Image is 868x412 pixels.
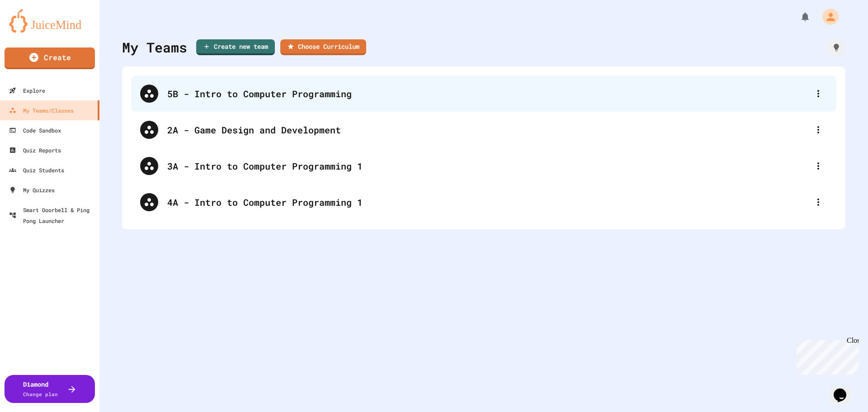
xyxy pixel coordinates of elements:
[131,76,836,112] div: 5B - Intro to Computer Programming
[9,105,74,116] div: My Teams/Classes
[9,85,45,96] div: Explore
[9,204,96,226] div: Smart Doorbell & Ping Pong Launcher
[280,39,366,55] a: Choose Curriculum
[196,39,275,55] a: Create new team
[23,391,58,398] span: Change plan
[131,148,836,184] div: 3A - Intro to Computer Programming 1
[131,184,836,220] div: 4A - Intro to Computer Programming 1
[167,195,809,209] div: 4A - Intro to Computer Programming 1
[9,165,64,175] div: Quiz Students
[813,6,841,27] div: My Account
[9,145,61,156] div: Quiz Reports
[23,379,58,398] div: Diamond
[5,47,95,69] a: Create
[4,4,62,57] div: Chat with us now!Close
[830,376,859,403] iframe: chat widget
[9,125,61,136] div: Code Sandbox
[167,123,809,137] div: 2A - Game Design and Development
[131,112,836,148] div: 2A - Game Design and Development
[783,9,813,24] div: My Notifications
[9,185,55,195] div: My Quizzes
[5,375,95,403] button: DiamondChange plan
[827,38,845,57] div: How it works
[793,336,859,375] iframe: chat widget
[9,9,90,33] img: logo-orange.svg
[167,87,809,100] div: 5B - Intro to Computer Programming
[122,37,187,57] div: My Teams
[167,159,809,173] div: 3A - Intro to Computer Programming 1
